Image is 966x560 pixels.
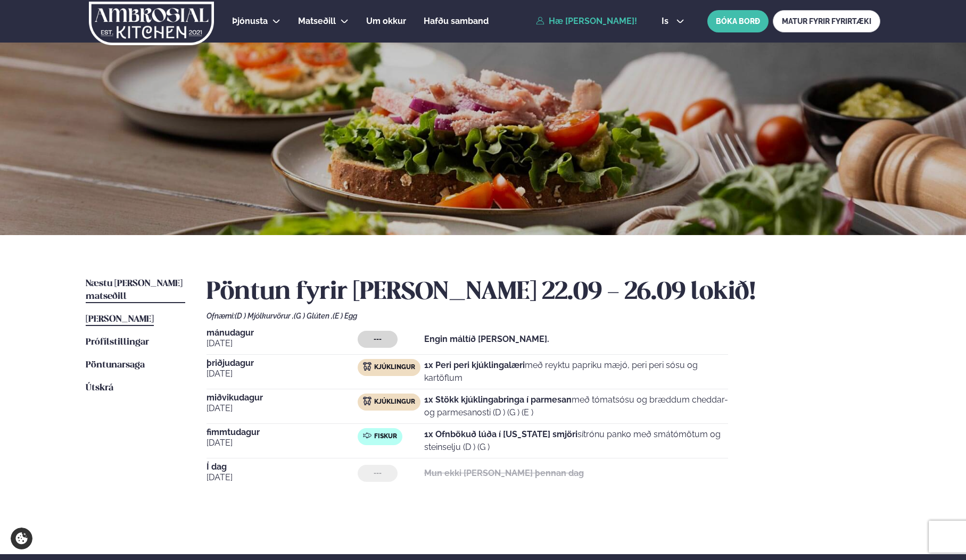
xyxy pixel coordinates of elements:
[86,278,185,303] a: Næstu [PERSON_NAME] matseðill
[366,16,406,26] span: Um okkur
[773,10,880,32] a: MATUR FYRIR FYRIRTÆKI
[333,312,357,320] span: (E ) Egg
[86,359,145,372] a: Pöntunarsaga
[86,336,149,349] a: Prófílstillingar
[363,431,371,440] img: fish.svg
[363,362,371,371] img: chicken.svg
[232,15,268,28] a: Þjónusta
[424,359,728,385] p: með reyktu papriku mæjó, peri peri sósu og kartöflum
[86,361,145,370] span: Pöntunarsaga
[86,383,113,392] span: Útskrá
[86,315,154,324] span: [PERSON_NAME]
[424,16,489,26] span: Hafðu samband
[86,313,154,326] a: [PERSON_NAME]
[374,398,415,406] span: Kjúklingur
[662,17,672,26] span: is
[298,16,336,26] span: Matseðill
[207,337,358,350] span: [DATE]
[294,312,333,320] span: (G ) Glúten ,
[207,329,358,337] span: mánudagur
[86,279,183,301] span: Næstu [PERSON_NAME] matseðill
[207,463,358,471] span: Í dag
[424,395,572,405] strong: 1x Stökk kjúklingabringa í parmesan
[86,338,149,347] span: Prófílstillingar
[207,359,358,367] span: þriðjudagur
[207,402,358,415] span: [DATE]
[374,335,382,344] span: ---
[366,15,406,28] a: Um okkur
[86,382,113,395] a: Útskrá
[424,429,577,439] strong: 1x Ofnbökuð lúða í [US_STATE] smjöri
[424,428,728,454] p: sítrónu panko með smátómötum og steinselju (D ) (G )
[235,312,294,320] span: (D ) Mjólkurvörur ,
[424,394,728,419] p: með tómatsósu og bræddum cheddar- og parmesanosti (D ) (G ) (E )
[374,469,382,478] span: ---
[207,278,880,307] h2: Pöntun fyrir [PERSON_NAME] 22.09 - 26.09 lokið!
[424,15,489,28] a: Hafðu samband
[232,16,268,26] span: Þjónusta
[88,2,215,45] img: logo
[374,363,415,372] span: Kjúklingur
[207,312,880,320] div: Ofnæmi:
[363,397,371,405] img: chicken.svg
[11,528,32,549] a: Cookie settings
[374,432,397,441] span: Fiskur
[207,437,358,449] span: [DATE]
[207,367,358,380] span: [DATE]
[207,471,358,484] span: [DATE]
[424,334,549,344] strong: Engin máltíð [PERSON_NAME].
[707,10,769,32] button: BÓKA BORÐ
[207,428,358,437] span: fimmtudagur
[207,394,358,402] span: miðvikudagur
[536,16,637,26] a: Hæ [PERSON_NAME]!
[298,15,336,28] a: Matseðill
[424,468,584,478] strong: Mun ekki [PERSON_NAME] þennan dag
[653,17,693,26] button: is
[424,360,525,370] strong: 1x Peri peri kjúklingalæri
